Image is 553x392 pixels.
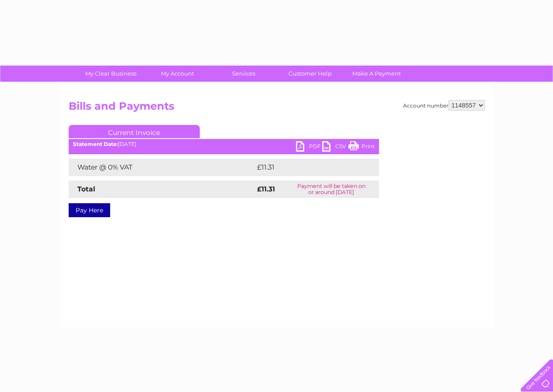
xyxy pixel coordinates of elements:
[255,159,358,176] td: £11.31
[73,141,118,147] b: Statement Date:
[69,125,200,138] a: Current Invoice
[348,141,375,154] a: Print
[341,66,413,82] a: Make A Payment
[69,100,485,117] h2: Bills and Payments
[69,141,379,147] div: [DATE]
[69,203,110,217] a: Pay Here
[257,185,275,193] strong: £11.31
[141,66,213,82] a: My Account
[208,66,280,82] a: Services
[322,141,348,154] a: CSV
[284,180,379,198] td: Payment will be taken on or around [DATE]
[403,100,485,111] div: Account number
[77,185,95,193] strong: Total
[69,159,255,176] td: Water @ 0% VAT
[274,66,346,82] a: Customer Help
[296,141,322,154] a: PDF
[75,66,147,82] a: My Clear Business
